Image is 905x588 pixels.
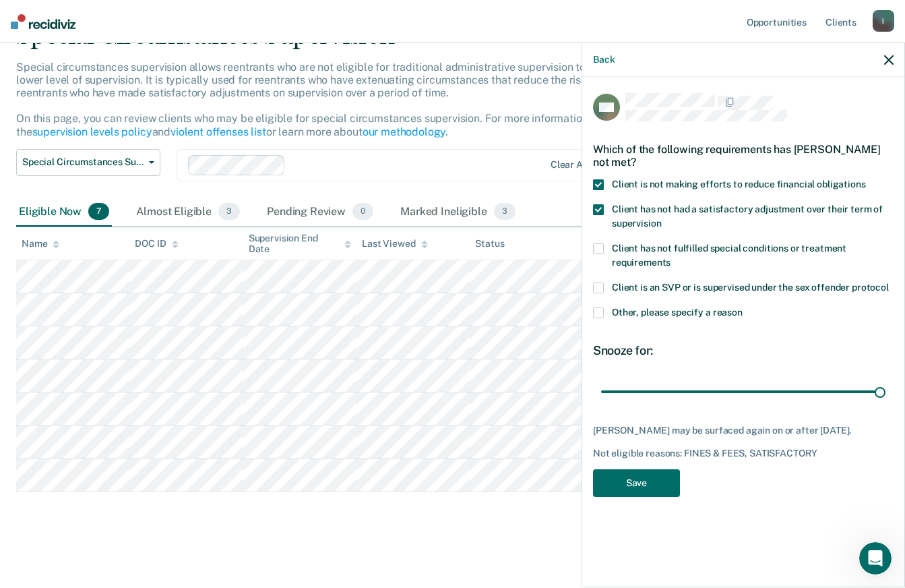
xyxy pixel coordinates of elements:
[612,307,743,318] span: Other, please specify a reason
[352,203,373,220] span: 0
[398,198,518,227] div: Marked Ineligible
[859,542,892,575] iframe: Intercom live chat
[593,343,894,358] div: Snooze for:
[362,238,427,249] div: Last Viewed
[593,54,615,65] button: Back
[22,238,59,249] div: Name
[873,10,894,32] div: l
[218,203,240,220] span: 3
[16,198,112,227] div: Eligible Now
[264,198,376,227] div: Pending Review
[22,156,144,168] span: Special Circumstances Supervision
[593,132,894,179] div: Which of the following requirements has [PERSON_NAME] not met?
[88,203,109,220] span: 7
[612,179,866,189] span: Client is not making efforts to reduce financial obligations
[363,125,446,138] a: our methodology
[494,203,516,220] span: 3
[11,14,75,29] img: Recidiviz
[612,282,889,293] span: Client is an SVP or is supervised under the sex offender protocol
[593,448,894,459] div: Not eligible reasons: FINES & FEES, SATISFACTORY
[135,238,178,249] div: DOC ID
[612,243,846,268] span: Client has not fulfilled special conditions or treatment requirements
[170,125,266,138] a: violent offenses list
[133,198,243,227] div: Almost Eligible
[593,469,680,497] button: Save
[593,425,894,436] div: [PERSON_NAME] may be surfaced again on or after [DATE].
[475,238,504,249] div: Status
[32,125,152,138] a: supervision levels policy
[249,233,351,256] div: Supervision End Date
[612,204,883,229] span: Client has not had a satisfactory adjustment over their term of supervision
[551,159,608,171] div: Clear agents
[16,61,678,138] p: Special circumstances supervision allows reentrants who are not eligible for traditional administ...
